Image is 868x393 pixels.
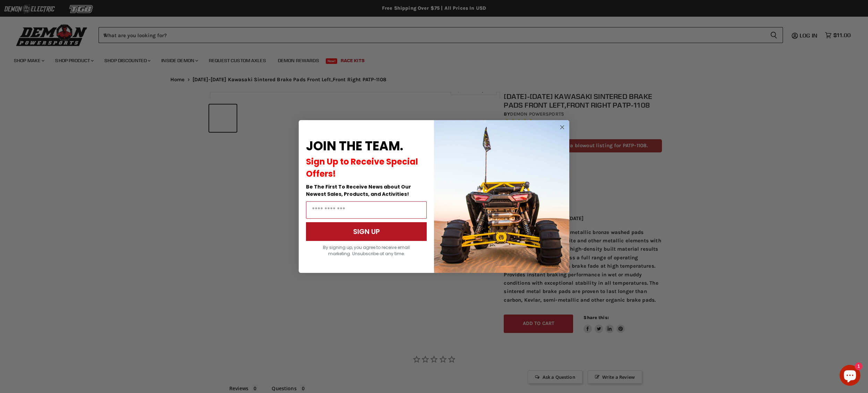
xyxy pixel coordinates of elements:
[306,156,418,179] span: Sign Up to Receive Special Offers!
[306,222,427,241] button: SIGN UP
[323,244,410,257] span: By signing up, you agree to receive email marketing. Unsubscribe at any time.
[434,120,569,273] img: a9095488-b6e7-41ba-879d-588abfab540b.jpeg
[837,365,862,387] inbox-online-store-chat: Shopify online store chat
[306,183,411,198] span: Be The First To Receive News about Our Newest Sales, Products, and Activities!
[306,201,427,219] input: Email Address
[558,123,567,132] button: Close dialog
[306,137,403,155] span: JOIN THE TEAM.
